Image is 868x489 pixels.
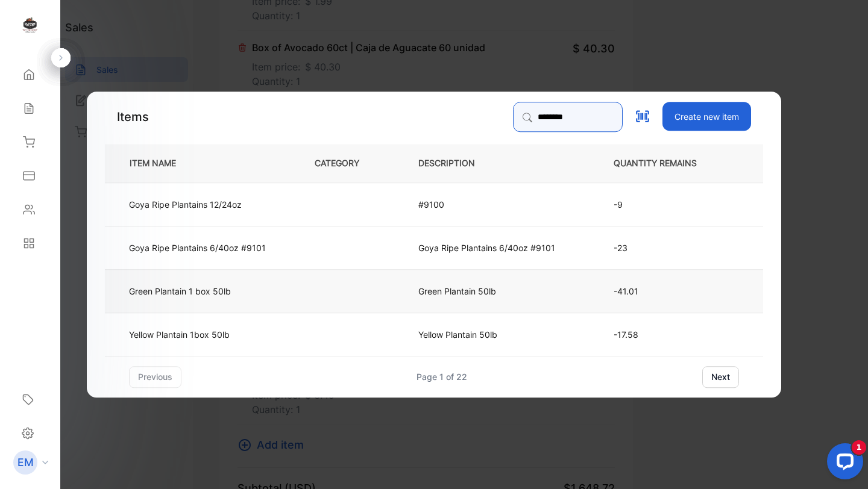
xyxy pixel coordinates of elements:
button: next [702,366,739,388]
button: Create new item [662,102,751,131]
p: -23 [614,241,716,254]
p: EM [17,455,34,470]
p: DESCRIPTION [418,157,494,170]
p: Goya Ripe Plantains 6/40oz #9101 [129,241,266,254]
p: -41.01 [614,285,716,297]
iframe: LiveChat chat widget [817,438,868,489]
p: QUANTITY REMAINS [614,157,716,170]
p: Green Plantain 1 box 50lb [129,285,231,297]
p: Yellow Plantain 1box 50lb [129,328,230,341]
p: ITEM NAME [125,157,195,170]
p: -17.58 [614,328,716,341]
div: Page 1 of 22 [417,370,467,383]
button: previous [129,366,181,388]
p: UNIT PRICE [756,157,823,170]
p: Yellow Plantain 50lb [418,328,497,341]
p: Items [117,108,149,126]
p: CATEGORY [315,157,379,170]
p: -9 [614,198,716,211]
p: #9100 [418,198,477,211]
p: Goya Ripe Plantains 12/24oz [129,198,242,211]
p: Green Plantain 50lb [418,285,496,297]
img: logo [21,16,39,34]
p: Goya Ripe Plantains 6/40oz #9101 [418,241,555,254]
